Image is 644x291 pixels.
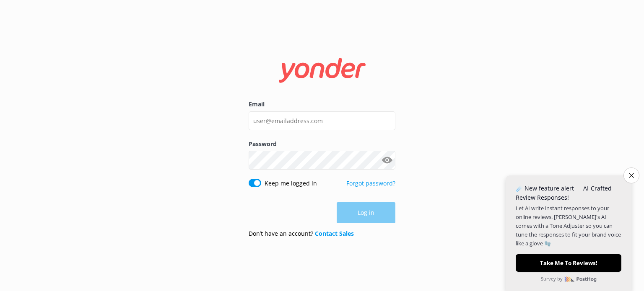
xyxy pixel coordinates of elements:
input: user@emailaddress.com [249,111,395,130]
p: Don’t have an account? [249,229,354,238]
label: Keep me logged in [265,179,317,188]
label: Email [249,100,395,109]
a: Forgot password? [346,179,395,187]
button: Show password [379,152,395,169]
label: Password [249,139,395,149]
a: Contact Sales [315,229,354,237]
